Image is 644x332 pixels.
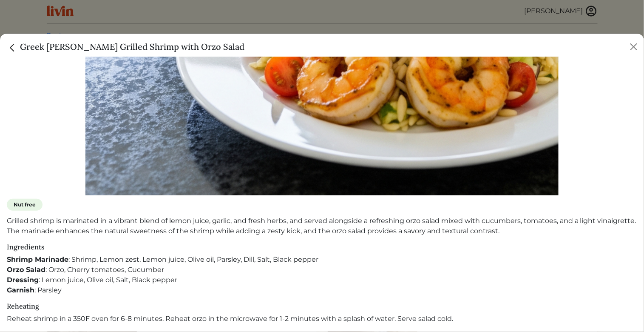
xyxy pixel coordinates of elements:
[7,265,637,275] div: : Orzo, Cherry tomatoes, Cucumber
[7,276,39,284] strong: Dressing
[7,41,20,52] a: Close
[7,286,34,294] strong: Garnish
[7,285,637,295] div: : Parsley
[7,42,18,53] img: back_caret-0738dc900bf9763b5e5a40894073b948e17d9601fd527fca9689b06ce300169f.svg
[7,216,637,236] p: Grilled shrimp is marinated in a vibrant blend of lemon juice, garlic, and fresh herbs, and serve...
[7,255,68,263] strong: Shrimp Marinade
[7,255,637,265] div: : Shrimp, Lemon zest, Lemon juice, Olive oil, Parsley, Dill, Salt, Black pepper
[7,40,244,53] h5: Greek [PERSON_NAME] Grilled Shrimp with Orzo Salad
[7,199,43,211] span: Nut free
[7,314,637,324] p: Reheat shrimp in a 350F oven for 6-8 minutes. Reheat orzo in the microwave for 1-2 minutes with a...
[7,275,637,285] div: : Lemon juice, Olive oil, Salt, Black pepper
[7,302,637,310] h6: Reheating
[7,266,45,274] strong: Orzo Salad
[627,40,641,54] button: Close
[7,243,637,251] h6: Ingredients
